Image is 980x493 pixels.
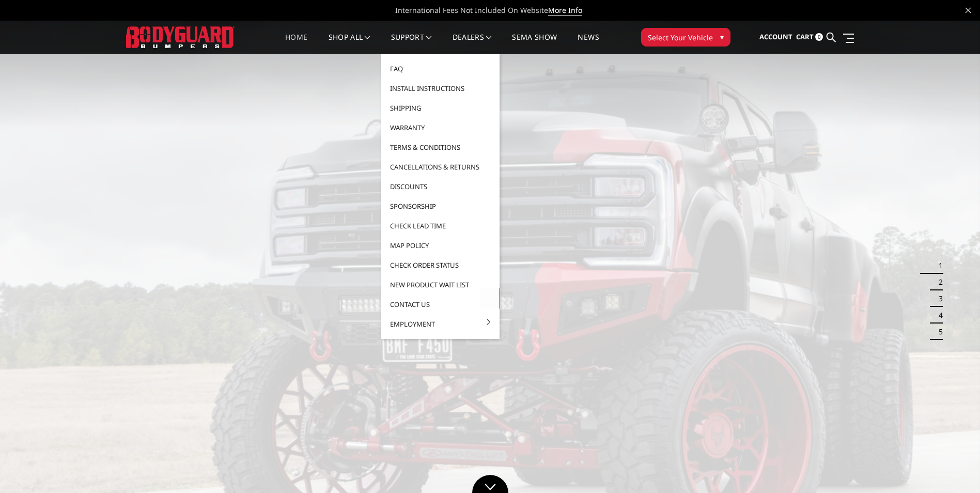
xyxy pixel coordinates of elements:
a: Check Order Status [385,255,495,275]
span: ▾ [720,32,724,42]
a: Cart 0 [796,23,823,51]
a: MAP Policy [385,236,495,255]
a: Employment [385,314,495,334]
span: Account [759,32,792,41]
a: Dealers [453,34,492,54]
a: FAQ [385,59,495,79]
a: Install Instructions [385,79,495,98]
a: Contact Us [385,295,495,314]
a: More Info [548,5,582,16]
a: Support [391,34,432,54]
a: Terms & Conditions [385,137,495,157]
a: SEMA Show [512,34,557,54]
a: shop all [329,34,370,54]
img: BODYGUARD BUMPERS [126,26,235,48]
button: Select Your Vehicle [641,28,730,47]
a: Home [285,34,307,54]
span: Cart [796,32,814,41]
button: 2 of 5 [932,274,943,290]
a: New Product Wait List [385,275,495,295]
a: Warranty [385,118,495,137]
button: 4 of 5 [932,307,943,323]
a: Discounts [385,177,495,196]
a: Sponsorship [385,196,495,216]
a: News [578,34,599,54]
a: Check Lead Time [385,216,495,236]
button: 1 of 5 [932,257,943,274]
a: Cancellations & Returns [385,157,495,177]
a: Click to Down [472,475,508,493]
a: Account [759,23,792,51]
span: Select Your Vehicle [648,32,713,43]
a: Shipping [385,98,495,118]
button: 5 of 5 [932,323,943,340]
button: 3 of 5 [932,290,943,307]
span: 0 [815,33,823,41]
